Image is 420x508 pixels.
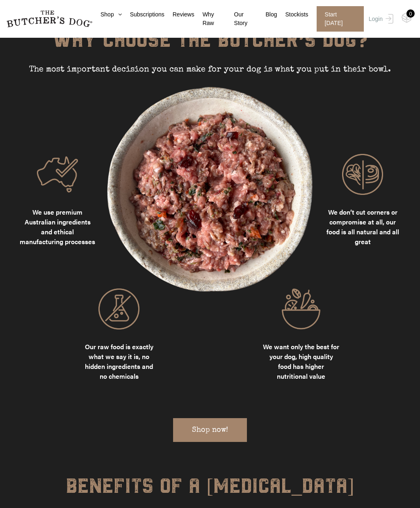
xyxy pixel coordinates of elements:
[19,29,401,64] h6: WHY CHOOSE THE BUTCHER’S DOG?
[122,10,164,19] a: Subscriptions
[402,12,412,23] img: TBD_Cart-Empty.png
[92,10,122,19] a: Shop
[81,342,157,381] p: Our raw food is exactly what we say it is, no hidden ingredients and no chemicals
[324,207,401,247] p: We don’t cut corners or compromise at all, our food is all natural and all great
[19,64,401,76] p: The most important decision you can make for your dog is what you put in their bowl.
[263,342,339,381] p: We want only the best for your dog, high quality food has higher nutritional value
[258,10,277,19] a: Blog
[98,288,139,330] img: Why_Raw_3.png
[164,10,194,19] a: Reviews
[226,10,258,27] a: Our Story
[281,288,322,330] img: Why_Raw_4.png
[277,10,308,19] a: Stockists
[19,207,96,247] p: We use premium Australian ingredients and ethical manufacturing processes
[317,6,364,32] span: Start [DATE]
[96,76,324,305] img: TBD_Duck-and-Cranberry_Bowl.png
[342,154,383,195] img: Why_Raw_2.png
[194,10,226,27] a: Why Raw
[37,154,78,195] img: Why_Raw_1.png
[308,6,367,32] a: Start [DATE]
[406,9,415,18] div: 0
[367,6,393,32] a: Login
